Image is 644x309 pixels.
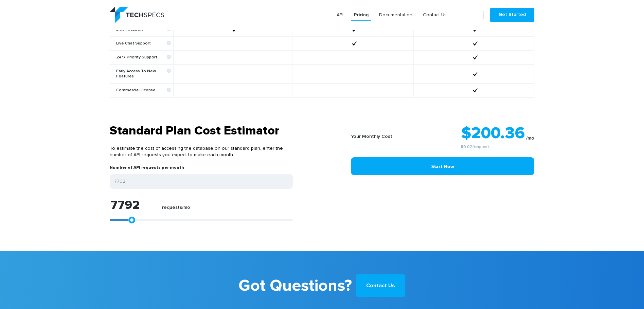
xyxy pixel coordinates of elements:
b: Live Chat Support [116,41,171,46]
p: To estimate the cost of accessing the database on our standard plan, enter the number of API requ... [110,139,293,165]
a: Get Started [490,8,534,22]
h3: Standard Plan Cost Estimator [110,124,293,139]
img: logo [110,7,164,23]
sub: /mo [526,136,534,141]
input: Enter your expected number of API requests [110,174,293,189]
strong: $200.36 [461,125,525,142]
a: API [334,9,346,21]
b: Your Monthly Cost [351,134,392,139]
a: Start Now [351,157,534,175]
label: Number of API requests per month [110,165,184,174]
a: Contact Us [420,9,449,21]
b: Commercial License [116,88,171,93]
small: /request [415,145,534,149]
label: requests/mo [162,205,190,214]
a: $0.02 [461,145,472,149]
a: Pricing [351,9,371,21]
a: Contact Us [356,274,405,297]
b: Early Access To New Features [116,69,171,79]
b: Got Questions? [238,272,352,300]
a: Documentation [376,9,415,21]
b: 24/7 Priority Support [116,55,171,60]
